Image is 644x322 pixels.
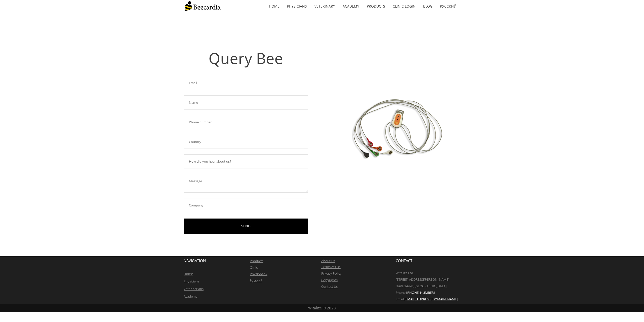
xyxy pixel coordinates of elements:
[184,76,308,90] input: Email
[396,297,405,301] span: Email:
[339,1,363,12] a: Academy
[396,290,406,295] span: Phone:
[363,1,389,12] a: Products
[396,284,447,288] span: Haifa 34970, [GEOGRAPHIC_DATA]
[389,1,419,12] a: Clinic Login
[184,154,308,168] input: How did you hear about us?
[436,1,460,12] a: Русский
[209,48,283,68] span: Query Bee
[184,258,206,263] span: NAVIGATION
[184,279,199,283] a: Physicians
[184,287,204,291] a: Veterinarians
[321,265,341,269] a: Terms of Use
[311,1,339,12] a: Veterinary
[396,258,412,263] span: CONTACT
[250,265,258,270] a: Clinic
[396,271,414,275] span: Witalize Ltd.
[184,294,197,299] a: Academy
[321,284,338,289] a: Contact Us
[308,305,336,310] span: Witalize © 2023
[184,198,308,212] input: Company
[252,259,263,263] a: roducts
[184,1,221,11] img: Beecardia
[396,277,449,282] span: [STREET_ADDRESS][PERSON_NAME]
[321,278,338,282] a: Copyrights
[250,272,267,276] a: Physiobank
[406,290,435,295] span: [PHONE_NUMBER]
[265,1,283,12] a: home
[419,1,436,12] a: Blog
[321,271,342,276] a: Privacy Policy
[250,278,262,283] a: Русский
[321,259,335,263] a: About Us
[184,219,308,234] a: SEND
[283,1,311,12] a: Physicians
[184,271,193,276] a: Home
[250,259,252,263] a: P
[184,115,308,129] input: Phone number
[184,95,308,110] input: Name
[405,297,458,301] a: [EMAIL_ADDRESS][DOMAIN_NAME]
[184,135,308,149] input: Country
